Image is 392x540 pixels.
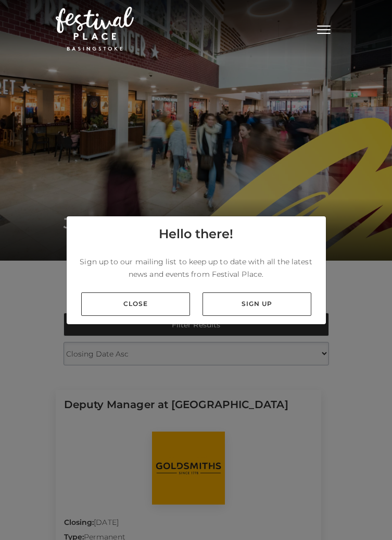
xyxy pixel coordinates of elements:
p: Sign up to our mailing list to keep up to date with all the latest news and events from Festival ... [75,255,318,280]
img: Festival Place Logo [56,7,134,51]
a: Sign up [203,292,311,316]
h4: Hello there! [159,225,233,243]
button: Toggle navigation [311,21,337,36]
a: Close [81,292,190,316]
